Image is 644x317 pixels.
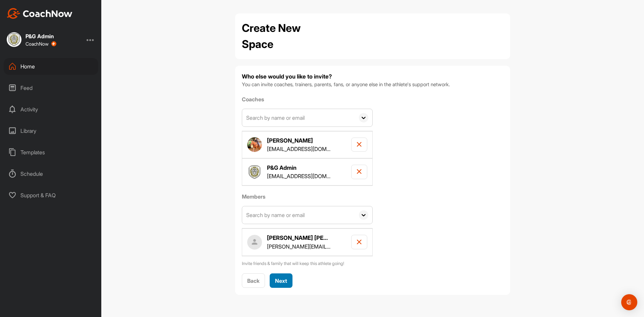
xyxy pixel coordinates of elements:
input: Search by name or email [242,206,355,224]
h4: [PERSON_NAME] [267,137,331,145]
img: author [247,137,262,152]
div: Feed [4,80,98,96]
div: Schedule [4,165,98,182]
input: Search by name or email [242,109,355,126]
div: CoachNow [25,41,56,47]
div: P&G Admin [25,34,56,39]
p: You can invite coaches, trainers, parents, fans, or anyone else in the athlete's support network. [242,81,503,89]
img: square_c7cbbb909c3086ff3b497bb06e0a13fe.jpg [7,32,21,47]
h2: Create New Space [242,20,332,52]
div: Library [4,122,98,139]
button: Next [270,273,292,288]
div: Open Intercom Messenger [621,294,637,310]
label: Members [242,193,373,201]
span: Next [275,277,287,284]
img: CoachNow [7,8,72,19]
label: Coaches [242,95,373,103]
div: Templates [4,144,98,161]
div: Activity [4,101,98,118]
h4: P&G Admin [267,164,331,172]
p: [EMAIL_ADDRESS][DOMAIN_NAME] [267,145,331,153]
div: Support & FAQ [4,187,98,204]
h4: [PERSON_NAME] [PERSON_NAME] [267,234,331,242]
button: Back [242,273,265,288]
span: Back [247,277,260,284]
p: [EMAIL_ADDRESS][DOMAIN_NAME] [267,172,331,180]
img: author [247,235,262,250]
p: Invite friends & family that will keep this athlete going! [242,260,373,267]
div: Home [4,58,98,75]
h4: Who else would you like to invite? [242,72,503,81]
p: [PERSON_NAME][EMAIL_ADDRESS][PERSON_NAME][DOMAIN_NAME] [267,243,331,251]
img: author [247,165,262,179]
